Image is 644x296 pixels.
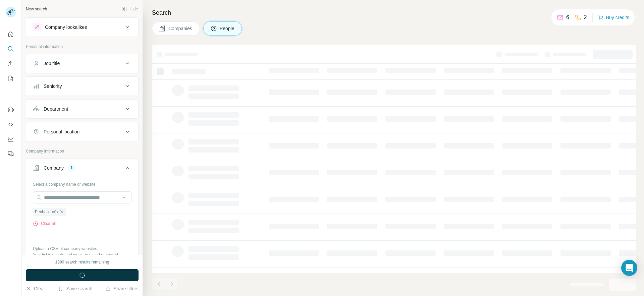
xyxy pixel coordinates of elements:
[168,25,193,32] span: Companies
[584,13,587,21] p: 2
[5,28,16,40] button: Quick start
[26,148,139,154] p: Company information
[44,128,79,135] div: Personal location
[117,4,143,14] button: Hide
[5,148,16,160] button: Feedback
[621,260,637,276] div: Open Intercom Messenger
[44,60,60,67] div: Job title
[5,43,16,55] button: Search
[58,285,92,292] button: Save search
[5,58,16,70] button: Enrich CSV
[68,165,75,171] div: 1
[152,8,636,17] h4: Search
[566,13,569,21] p: 6
[5,133,16,145] button: Dashboard
[33,252,131,258] p: Your list is private and won't be saved or shared.
[26,101,138,117] button: Department
[26,44,139,50] p: Personal information
[105,285,139,292] button: Share filters
[26,55,138,71] button: Job title
[26,78,138,94] button: Seniority
[44,106,68,112] div: Department
[5,72,16,84] button: My lists
[598,13,629,22] button: Buy credits
[26,285,45,292] button: Clear
[44,83,62,90] div: Seniority
[45,24,87,31] div: Company lookalikes
[26,6,47,12] div: New search
[55,259,109,265] div: 1999 search results remaining
[26,19,138,35] button: Company lookalikes
[44,165,64,171] div: Company
[26,160,138,179] button: Company1
[5,118,16,130] button: Use Surfe API
[33,246,131,252] p: Upload a CSV of company websites.
[26,124,138,140] button: Personal location
[33,179,131,187] div: Select a company name or website
[33,221,56,227] button: Clear all
[220,25,235,32] span: People
[35,209,58,215] span: Penhaligon's
[5,104,16,116] button: Use Surfe on LinkedIn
